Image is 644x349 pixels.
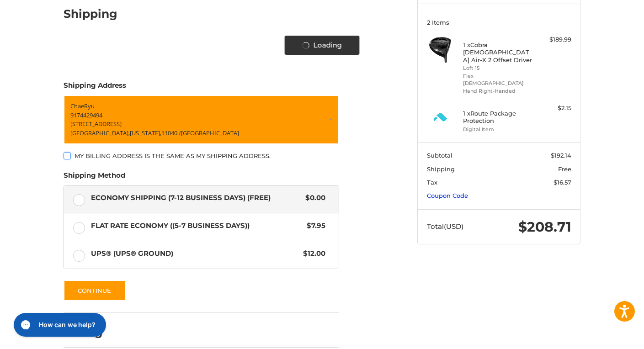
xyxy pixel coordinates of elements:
[181,128,239,137] span: [GEOGRAPHIC_DATA]
[91,193,301,203] span: Economy Shipping (7-12 Business Days) (Free)
[463,64,533,72] li: Loft 15
[64,80,126,95] legend: Shipping Address
[161,128,181,137] span: 11040 /
[70,102,84,110] span: Chae
[64,170,125,185] legend: Shipping Method
[302,221,325,231] span: $7.95
[64,7,117,21] h2: Shipping
[427,179,437,186] span: Tax
[427,222,463,231] span: Total (USD)
[551,152,571,159] span: $192.14
[64,280,126,301] button: Continue
[301,193,325,203] span: $0.00
[314,40,342,51] span: Loading
[558,165,571,173] span: Free
[463,126,533,133] li: Digital Item
[463,87,533,95] li: Hand Right-Handed
[554,179,571,186] span: $16.57
[64,95,339,144] a: Enter or select a different address
[535,35,571,44] div: $189.99
[427,192,468,199] a: Coupon Code
[70,128,130,137] span: [GEOGRAPHIC_DATA],
[64,152,339,159] label: My billing address is the same as my shipping address.
[298,249,325,259] span: $12.00
[84,102,95,110] span: Ryu
[130,128,161,137] span: [US_STATE],
[427,165,455,173] span: Shipping
[70,120,122,128] span: [STREET_ADDRESS]
[70,111,102,119] span: 9174429494
[463,72,533,87] li: Flex [DEMOGRAPHIC_DATA]
[91,221,303,231] span: Flat Rate Economy ((5-7 Business Days))
[463,41,533,63] h4: 1 x Cobra [DEMOGRAPHIC_DATA] Air-X 2 Offset Driver
[9,310,109,340] iframe: Gorgias live chat messenger
[463,110,533,125] h4: 1 x Route Package Protection
[535,104,571,113] div: $2.15
[91,249,299,259] span: UPS® (UPS® Ground)
[427,19,571,26] h3: 2 Items
[518,218,571,235] span: $208.71
[427,152,452,159] span: Subtotal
